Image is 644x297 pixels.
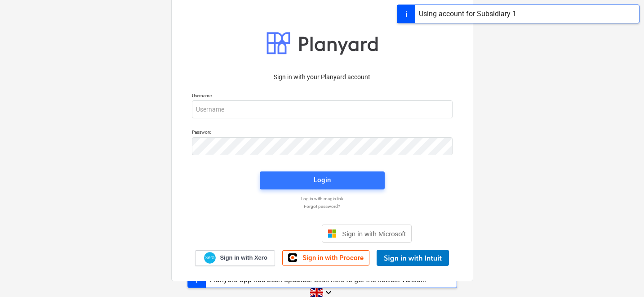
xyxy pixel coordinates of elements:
p: Sign in with your Planyard account [192,72,453,82]
span: Sign in with Xero [220,254,267,262]
span: Sign in with Procore [302,254,364,262]
a: Forgot password? [187,203,457,209]
a: Sign in with Xero [195,250,275,266]
img: Xero logo [204,252,216,264]
p: Password [192,129,453,137]
input: Username [192,100,453,118]
span: Sign in with Microsoft [342,230,406,238]
button: Login [260,171,385,189]
p: Username [192,93,453,100]
div: Login [314,174,331,186]
a: Log in with magic link [187,196,457,202]
a: Sign in with Procore [282,250,369,265]
iframe: Sign in with Google Button [228,224,319,243]
div: Using account for Subsidiary 1 [419,9,516,19]
img: Microsoft logo [328,229,337,238]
